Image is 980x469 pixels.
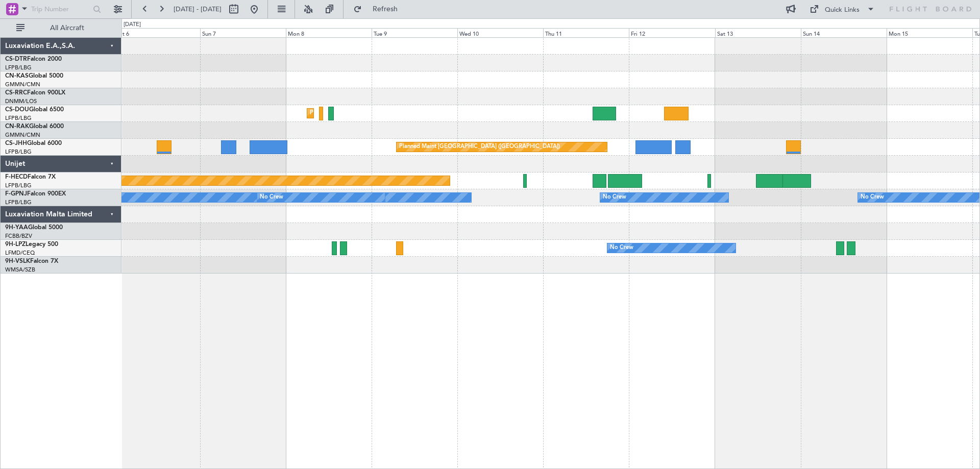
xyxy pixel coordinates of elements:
div: Tue 9 [372,28,457,37]
span: CS-DOU [5,107,29,113]
div: [DATE] [124,20,141,29]
div: Sun 14 [801,28,887,37]
button: Quick Links [804,1,880,17]
span: 9H-VSLK [5,258,30,264]
span: 9H-LPZ [5,241,26,248]
div: Sat 6 [114,28,200,37]
span: CS-JHH [5,140,27,146]
div: Mon 15 [887,28,972,37]
a: CS-DOUGlobal 6500 [5,107,64,113]
a: WMSA/SZB [5,266,35,274]
a: CS-RRCFalcon 900LX [5,90,65,96]
div: Planned Maint [GEOGRAPHIC_DATA] ([GEOGRAPHIC_DATA]) [310,106,471,121]
a: GMMN/CMN [5,131,40,139]
div: Mon 8 [286,28,372,37]
div: No Crew [603,190,626,205]
div: No Crew [260,190,283,205]
button: All Aircraft [11,20,111,36]
a: 9H-LPZLegacy 500 [5,241,58,248]
div: Fri 12 [629,28,715,37]
a: CN-KASGlobal 5000 [5,73,63,79]
div: Planned Maint [GEOGRAPHIC_DATA] ([GEOGRAPHIC_DATA]) [399,139,560,155]
div: No Crew [861,190,884,205]
a: F-HECDFalcon 7X [5,174,56,180]
div: No Crew [610,240,633,256]
div: Thu 11 [543,28,629,37]
span: F-GPNJ [5,191,27,197]
a: LFPB/LBG [5,182,32,189]
span: CN-RAK [5,124,29,130]
span: [DATE] - [DATE] [174,5,222,14]
span: All Aircraft [27,24,108,32]
a: CN-RAKGlobal 6000 [5,124,64,130]
a: F-GPNJFalcon 900EX [5,191,66,197]
a: FCBB/BZV [5,232,32,240]
input: Trip Number [31,2,90,17]
span: F-HECD [5,174,28,180]
a: 9H-VSLKFalcon 7X [5,258,58,264]
a: LFPB/LBG [5,199,32,206]
a: DNMM/LOS [5,97,37,105]
a: LFPB/LBG [5,148,32,156]
span: CN-KAS [5,73,29,79]
a: LFPB/LBG [5,114,32,122]
span: Refresh [364,6,407,13]
a: CS-DTRFalcon 2000 [5,56,62,62]
div: Sun 7 [200,28,286,37]
a: GMMN/CMN [5,81,40,88]
span: CS-RRC [5,90,27,96]
span: 9H-YAA [5,225,28,231]
div: Wed 10 [457,28,543,37]
button: Refresh [349,1,410,17]
a: 9H-YAAGlobal 5000 [5,225,63,231]
a: LFMD/CEQ [5,249,35,257]
a: CS-JHHGlobal 6000 [5,140,62,146]
div: Sat 13 [715,28,801,37]
a: LFPB/LBG [5,64,32,71]
div: Quick Links [825,5,860,15]
span: CS-DTR [5,56,27,62]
